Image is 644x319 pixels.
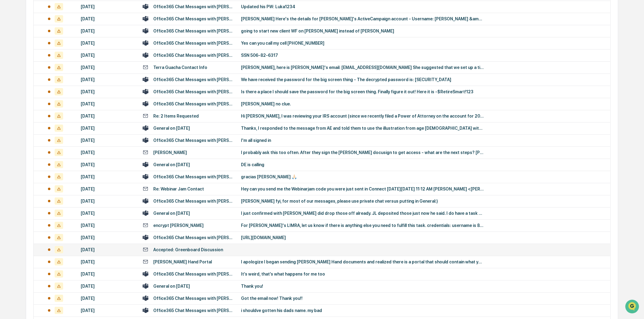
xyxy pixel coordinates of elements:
[241,29,484,33] div: going to start new client WF on [PERSON_NAME] instead of [PERSON_NAME]
[81,101,135,106] div: [DATE]
[81,65,135,70] div: [DATE]
[153,259,212,264] div: [PERSON_NAME] Hand Portal
[153,29,234,33] div: Office365 Chat Messages with [PERSON_NAME], [PERSON_NAME] on [DATE]
[16,28,100,34] input: Clear
[153,126,190,131] div: General on [DATE]
[241,187,484,191] div: Hey can you send me the Webinarjam code you were just sent in Connect [DATE][DATE] 11:12 AM [PERS...
[4,86,41,97] a: 🔎Data Lookup
[241,174,484,179] div: gracias [PERSON_NAME] 🙏🏻
[81,53,135,58] div: [DATE]
[44,77,49,82] div: 🗄️
[153,150,187,155] div: [PERSON_NAME]
[153,65,207,70] div: Terra Guacha Contact Info
[81,199,135,204] div: [DATE]
[153,187,204,191] div: Re: Webinar Jam Contact
[241,65,484,70] div: [PERSON_NAME], here is [PERSON_NAME]'s email: [EMAIL_ADDRESS][DOMAIN_NAME] She suggested that we ...
[241,16,484,21] div: [PERSON_NAME] Here's the details for [PERSON_NAME]'s ActiveCampaign account - Username: [PERSON_N...
[81,150,135,155] div: [DATE]
[81,89,135,94] div: [DATE]
[153,114,199,118] div: Re: 2 Items Requested
[81,296,135,301] div: [DATE]
[153,16,234,21] div: Office365 Chat Messages with [PERSON_NAME], [PERSON_NAME] on [DATE]
[153,162,190,167] div: General on [DATE]
[81,77,135,82] div: [DATE]
[81,223,135,228] div: [DATE]
[21,46,100,53] div: Start new chat
[241,211,484,216] div: I just confirmed with [PERSON_NAME] did drop those off already. JL deposited those just now he sa...
[4,74,42,85] a: 🖐️Preclearance
[42,74,78,85] a: 🗄️Attestations
[12,88,38,94] span: Data Lookup
[81,272,135,276] div: [DATE]
[81,114,135,118] div: [DATE]
[241,272,484,276] div: It’s weird, that’s what happens for me too
[625,299,641,315] iframe: Open customer support
[241,199,484,204] div: [PERSON_NAME] fyi, for most of our messages, please use private chat versus putting in General:)
[241,235,484,240] div: [URL][DOMAIN_NAME]
[81,16,135,21] div: [DATE]
[153,41,234,46] div: Office365 Chat Messages with [PERSON_NAME], [PERSON_NAME] on [DATE]
[153,77,234,82] div: Office365 Chat Messages with [PERSON_NAME], [PERSON_NAME] on [DATE]
[81,174,135,179] div: [DATE]
[81,247,135,252] div: [DATE]
[12,77,39,83] span: Preclearance
[153,101,234,106] div: Office365 Chat Messages with [PERSON_NAME], [PERSON_NAME] on [DATE]
[241,150,484,155] div: I probably ask this too often. After they sign the [PERSON_NAME] docusign to get access - what ar...
[153,223,204,228] div: encrypt [PERSON_NAME]
[153,199,234,204] div: Office365 Chat Messages with [PERSON_NAME], [PERSON_NAME] on [DATE]
[241,308,484,313] div: i shouldve gotten his dads name. my bad
[241,89,484,94] div: Is there a place I should save the password for the big screen thing. Finally figure it out! Here...
[241,284,484,289] div: Thank you!
[153,284,190,289] div: General on [DATE]
[241,126,484,131] div: Thanks, I responded to the message from AE and told them to use the illustration from age [DEMOGR...
[153,174,234,179] div: Office365 Chat Messages with [PERSON_NAME], [PERSON_NAME] on [DATE]
[103,48,110,56] button: Start new chat
[6,77,11,82] div: 🖐️
[153,308,234,313] div: Office365 Chat Messages with [PERSON_NAME], [PERSON_NAME] on [DATE]
[241,259,484,264] div: I apologize I began sending [PERSON_NAME] Hand documents and realized there is a portal that shou...
[60,103,73,108] span: Pylon
[43,103,73,108] a: Powered byPylon
[241,138,484,143] div: I'm all signed in
[81,211,135,216] div: [DATE]
[81,284,135,289] div: [DATE]
[241,223,484,228] div: For [PERSON_NAME]'s LIMRA, let us know if there is anything else you need to fulfill this task. c...
[81,308,135,313] div: [DATE]
[81,29,135,33] div: [DATE]
[81,4,135,9] div: [DATE]
[81,41,135,46] div: [DATE]
[241,101,484,106] div: [PERSON_NAME] no clue.
[241,162,484,167] div: DE is calling
[81,187,135,191] div: [DATE]
[241,4,484,9] div: Updated his PW: Luka1234
[81,126,135,131] div: [DATE]
[153,272,234,276] div: Office365 Chat Messages with [PERSON_NAME], [PERSON_NAME], [PERSON_NAME] on [DATE]
[153,138,234,143] div: Office365 Chat Messages with [PERSON_NAME], [PERSON_NAME], [PERSON_NAME] on [DATE]
[153,53,234,58] div: Office365 Chat Messages with [PERSON_NAME], [PERSON_NAME] on [DATE]
[81,235,135,240] div: [DATE]
[6,46,17,57] img: 1746055101610-c473b297-6a78-478c-a979-82029cc54cd1
[241,114,484,118] div: Hi [PERSON_NAME], I was reviewing your IRS account (since we recently filed a Power of Attorney o...
[21,53,77,57] div: We're available if you need us!
[153,296,234,301] div: Office365 Chat Messages with [PERSON_NAME], [PERSON_NAME] on [DATE]
[153,247,223,252] div: Accepted: Greenboard Discussion
[153,89,234,94] div: Office365 Chat Messages with [PERSON_NAME], [PERSON_NAME] on [DATE]
[6,13,110,22] p: How can we help?
[6,89,11,94] div: 🔎
[50,77,75,83] span: Attestations
[241,41,484,46] div: Yes can you call my cell [PHONE_NUMBER]
[81,138,135,143] div: [DATE]
[241,77,484,82] div: We have received the password for the big screen thing - The decrypted password is: [SECURITY_DATA]
[153,4,234,9] div: Office365 Chat Messages with [PERSON_NAME], [PERSON_NAME] on [DATE]
[153,211,190,216] div: General on [DATE]
[81,162,135,167] div: [DATE]
[81,259,135,264] div: [DATE]
[153,235,234,240] div: Office365 Chat Messages with [PERSON_NAME], [PERSON_NAME], [PERSON_NAME], [PERSON_NAME] on [DATE]
[241,296,484,301] div: Got the email now! Thank you!!
[241,53,484,58] div: SSN 506-82-6317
